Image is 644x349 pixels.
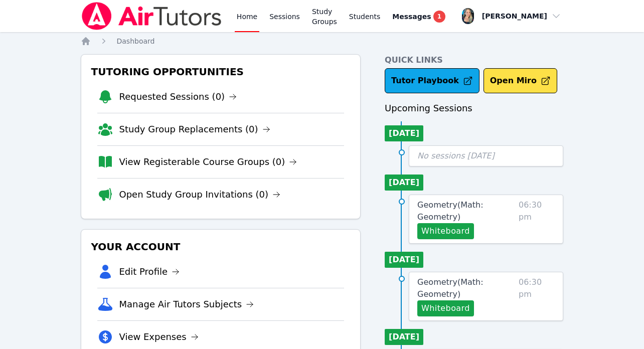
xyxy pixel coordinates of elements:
button: Whiteboard [417,223,474,239]
h4: Quick Links [385,54,563,66]
a: Geometry(Math: Geometry) [417,276,515,300]
span: Geometry ( Math: Geometry ) [417,277,483,299]
span: Messages [392,12,431,22]
li: [DATE] [385,125,423,141]
nav: Breadcrumb [81,36,564,46]
button: Open Miro [484,68,557,93]
span: 06:30 pm [519,199,555,239]
span: No sessions [DATE] [417,151,495,160]
span: Geometry ( Math: Geometry ) [417,200,483,222]
a: Manage Air Tutors Subjects [119,297,254,311]
a: View Expenses [119,330,199,344]
a: Study Group Replacements (0) [119,122,270,136]
a: Edit Profile [119,265,180,279]
a: Tutor Playbook [385,68,479,93]
h3: Upcoming Sessions [385,101,563,115]
a: Open Study Group Invitations (0) [119,188,281,202]
li: [DATE] [385,174,423,191]
span: Dashboard [117,37,155,45]
span: 1 [433,11,445,23]
img: Air Tutors [81,2,223,30]
h3: Your Account [89,238,353,256]
li: [DATE] [385,252,423,268]
a: View Registerable Course Groups (0) [119,155,297,169]
a: Geometry(Math: Geometry) [417,199,515,223]
a: Requested Sessions (0) [119,90,237,104]
li: [DATE] [385,329,423,345]
a: Dashboard [117,36,155,46]
span: 06:30 pm [519,276,555,316]
h3: Tutoring Opportunities [89,63,353,81]
button: Whiteboard [417,300,474,316]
